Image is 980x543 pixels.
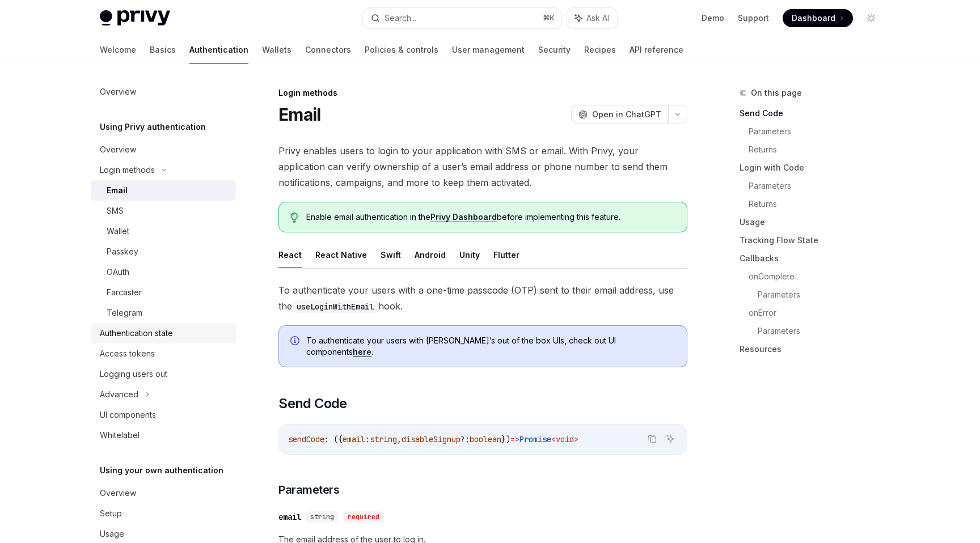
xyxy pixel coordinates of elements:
[385,11,416,25] div: Search...
[288,434,324,444] span: sendCode
[107,265,129,279] div: OAuth
[310,512,334,521] span: string
[538,36,571,63] a: Security
[315,241,367,268] button: React Native
[749,268,889,286] a: onComplete
[363,8,561,28] button: Search...⌘K
[749,195,889,213] a: Returns
[100,10,170,26] img: light logo
[107,245,138,258] div: Passkey
[100,486,136,500] div: Overview
[430,212,497,222] a: Privy Dashboard
[278,241,302,268] button: React
[381,241,401,268] button: Swift
[100,367,167,381] div: Logging users out
[100,429,140,442] div: Whitelabel
[91,364,236,384] a: Logging users out
[100,143,136,156] div: Overview
[150,36,176,63] a: Basics
[749,122,889,141] a: Parameters
[452,36,525,63] a: User management
[91,343,236,364] a: Access tokens
[107,224,129,238] div: Wallet
[91,405,236,425] a: UI components
[91,221,236,241] a: Wallet
[107,204,124,218] div: SMS
[91,262,236,282] a: OAuth
[749,304,889,322] a: onError
[100,507,122,520] div: Setup
[100,163,155,177] div: Login methods
[792,12,835,24] span: Dashboard
[91,82,236,102] a: Overview
[107,286,142,299] div: Farcaster
[551,434,556,444] span: <
[543,14,555,23] span: ⌘ K
[100,85,136,99] div: Overview
[470,434,501,444] span: boolean
[738,12,769,24] a: Support
[510,434,519,444] span: =>
[645,431,660,446] button: Copy the contents from the code block
[519,434,551,444] span: Promise
[740,159,889,177] a: Login with Code
[91,503,236,524] a: Setup
[630,36,683,63] a: API reference
[91,303,236,323] a: Telegram
[305,36,351,63] a: Connectors
[415,241,446,268] button: Android
[91,180,236,201] a: Email
[567,8,617,28] button: Ask AI
[749,141,889,159] a: Returns
[278,394,347,413] span: Send Code
[100,408,156,422] div: UI components
[592,109,661,120] span: Open in ChatGPT
[262,36,292,63] a: Wallets
[584,36,616,63] a: Recipes
[306,335,675,358] span: To authenticate your users with [PERSON_NAME]’s out of the box UIs, check out UI components .
[91,425,236,446] a: Whitelabel
[278,282,687,314] span: To authenticate your users with a one-time passcode (OTP) sent to their email address, use the hook.
[751,86,802,100] span: On this page
[740,340,889,358] a: Resources
[100,326,173,340] div: Authentication state
[370,434,397,444] span: string
[91,241,236,262] a: Passkey
[278,482,339,498] span: Parameters
[493,241,519,268] button: Flutter
[91,139,236,160] a: Overview
[586,12,609,24] span: Ask AI
[278,104,320,125] h1: Email
[107,184,128,197] div: Email
[461,434,470,444] span: ?:
[365,434,370,444] span: :
[402,434,461,444] span: disableSignup
[100,120,206,134] h5: Using Privy authentication
[100,527,124,541] div: Usage
[91,323,236,343] a: Authentication state
[702,12,724,24] a: Demo
[501,434,510,444] span: })
[365,36,438,63] a: Policies & controls
[740,213,889,231] a: Usage
[353,347,371,357] a: here
[189,36,248,63] a: Authentication
[91,201,236,221] a: SMS
[100,36,136,63] a: Welcome
[397,434,402,444] span: ,
[292,300,378,313] code: useLoginWithEmail
[100,347,155,360] div: Access tokens
[459,241,480,268] button: Unity
[100,388,138,401] div: Advanced
[107,306,142,320] div: Telegram
[343,434,365,444] span: email
[278,143,687,190] span: Privy enables users to login to your application with SMS or email. With Privy, your application ...
[740,104,889,122] a: Send Code
[862,9,880,27] button: Toggle dark mode
[278,511,301,523] div: email
[100,464,223,477] h5: Using your own authentication
[91,282,236,303] a: Farcaster
[758,322,889,340] a: Parameters
[556,434,574,444] span: void
[91,483,236,503] a: Overview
